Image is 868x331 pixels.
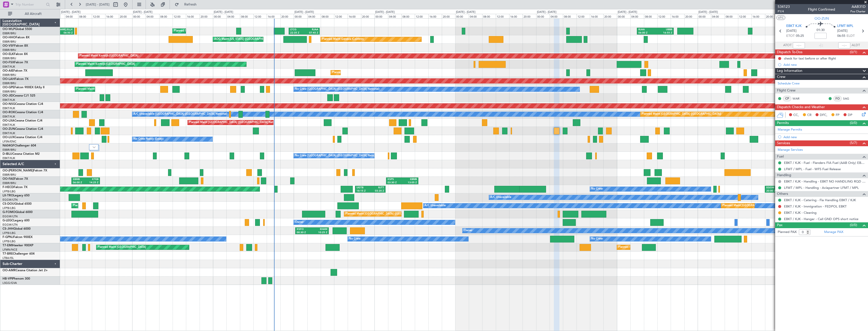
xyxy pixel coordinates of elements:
a: F-GPNJFalcon 900EX [3,236,33,239]
div: CP [783,96,791,101]
span: DFC, [820,113,827,118]
div: check for taxi before or after flight [784,56,836,61]
a: LX-TROLegacy 650 [3,194,30,197]
span: HB-VPI [3,277,12,280]
div: 16:00 [105,14,119,18]
div: 12:00 [415,14,428,18]
a: Manage PAX [824,230,843,235]
span: OO-ELK [3,53,14,56]
span: [DATE] [837,28,848,34]
span: OO-LUX [3,136,14,139]
a: D-IBLUCessna Citation M2 [3,153,40,156]
a: T7-BREChallenger 604 [3,252,35,255]
a: LFPB/LBG [3,231,16,235]
a: OO-FAEFalcon 7X [3,177,28,180]
div: Planned Maint [GEOGRAPHIC_DATA] ([GEOGRAPHIC_DATA]) [642,110,721,118]
div: 20:00 Z [766,189,780,193]
a: EBKT/KJK [3,115,15,118]
a: EBKT/KJK [3,131,15,135]
button: All Aircraft [6,10,55,18]
div: 03:30 Z [388,181,402,185]
div: Planned Maint [GEOGRAPHIC_DATA] ([GEOGRAPHIC_DATA]) [332,69,412,76]
div: Planned Maint Geneva (Cointrin) [322,36,364,43]
div: Planned Maint [GEOGRAPHIC_DATA] ([GEOGRAPHIC_DATA] National) [76,85,168,93]
div: 14:25 Z [86,181,98,185]
a: SAG [843,96,854,101]
span: ETOT [786,34,795,39]
div: Add new [783,135,865,139]
button: UTC [776,15,785,20]
a: EBKT/KJK [3,156,15,160]
a: EBBR/BRU [3,90,16,94]
span: OO-HHO [3,36,16,39]
div: 08:00 [240,14,253,18]
label: Planned PAX [778,230,797,235]
span: [DATE] - [DATE] [86,2,110,7]
a: EBKT/KJK [3,106,15,110]
div: Planned Maint Kortrijk-[GEOGRAPHIC_DATA] [79,52,138,60]
div: A/C Unavailable [GEOGRAPHIC_DATA] ([GEOGRAPHIC_DATA] National) [133,110,227,118]
span: LFMT MPL [837,24,853,29]
a: EBKT / KJK - Hangar - Call GND OPS short notice [784,217,858,221]
a: EBKT / KJK - Catering - Fia Handling EBKT / KJK [784,198,856,202]
input: --:-- [793,42,805,48]
div: 20:00 [523,14,536,18]
div: 12:00 [173,14,186,18]
span: Crew [777,74,785,80]
div: EHAM [312,228,327,231]
div: 08:00 [159,14,173,18]
div: [DATE] - [DATE] [618,10,637,14]
div: 06:00 Z [73,181,86,185]
a: OO-LAHFalcon 7X [3,78,29,81]
a: LFPB/LBG [3,206,16,210]
span: OO-ZUN [3,128,15,131]
div: 12:00 [496,14,509,18]
div: 00:00 [374,14,388,18]
div: 16:00 [671,14,684,18]
span: CS-DOU [3,202,14,205]
span: OO-ROK [3,111,15,114]
div: 03:20 Z [370,189,384,193]
span: 534123 [778,4,790,9]
div: 04:00 [388,14,401,18]
a: OO-NSGCessna Citation CJ4 [3,103,43,106]
div: Planned Maint [GEOGRAPHIC_DATA] ([GEOGRAPHIC_DATA]) [73,202,152,209]
a: EBBR/BRU [3,73,16,77]
a: EBBR/BRU [3,181,16,185]
span: OO-ZUN [815,16,829,21]
div: 12:00 [738,14,751,18]
div: 16:55 Z [655,31,672,35]
span: 06:55 [837,34,845,39]
div: 16:00 [428,14,442,18]
a: OO-LXACessna Citation CJ4 [3,119,42,122]
a: OO-GPEFalcon 900EX EASy II [3,86,44,89]
span: FP [836,113,839,118]
span: OO-GPE [3,86,14,89]
div: KTEB [86,178,98,181]
a: OO-JIDCessna CJ1 525 [3,94,35,97]
a: EBKT / KJK - Fuel - Flanders FIA Fuel (AAB Only) EBKT / KJK [784,161,865,165]
span: D-IBLU [3,153,12,156]
a: OO-ZUNCessna Citation CJ4 [3,128,43,131]
input: Trip Number [15,1,44,8]
a: EBBR/BRU [3,148,16,152]
span: LX-TRO [3,194,13,197]
a: EBKT/KJK [3,123,15,127]
div: 06:00 Z [638,31,655,35]
img: arrow-gray.svg [93,146,96,148]
span: CC, [793,113,799,118]
a: EGGW/LTN [3,215,18,218]
div: 13:05 Z [402,181,417,185]
div: 04:00 [226,14,240,18]
span: OO-LAH [3,78,15,81]
a: OO-ELKFalcon 8X [3,53,28,56]
a: LFPB/LBG [3,190,16,193]
div: Planned Maint [GEOGRAPHIC_DATA] ([GEOGRAPHIC_DATA] National) [189,119,280,126]
a: EBBR/BRU [3,32,16,35]
div: 00:00 [132,14,146,18]
a: OO-ROKCessna Citation CJ4 [3,111,43,114]
span: 01:30 [817,28,825,33]
div: 04:00 [630,14,644,18]
div: 08:00 [644,14,657,18]
a: F-HECDFalcon 7X [3,186,28,189]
